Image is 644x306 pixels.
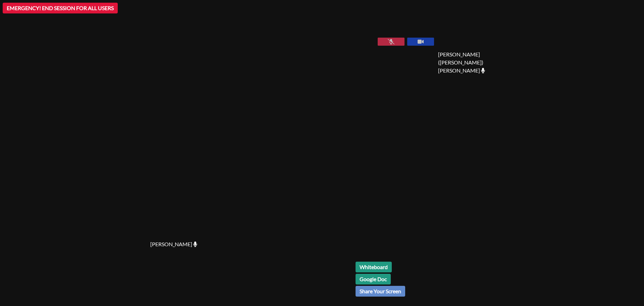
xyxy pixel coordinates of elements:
button: Share Your Screen [356,286,405,297]
span: [PERSON_NAME] [150,240,197,248]
a: Google Doc [356,274,391,285]
a: Whiteboard [356,262,392,272]
button: EMERGENCY! END SESSION FOR ALL USERS [3,3,118,13]
span: [PERSON_NAME] ([PERSON_NAME]) [PERSON_NAME] [438,50,513,75]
